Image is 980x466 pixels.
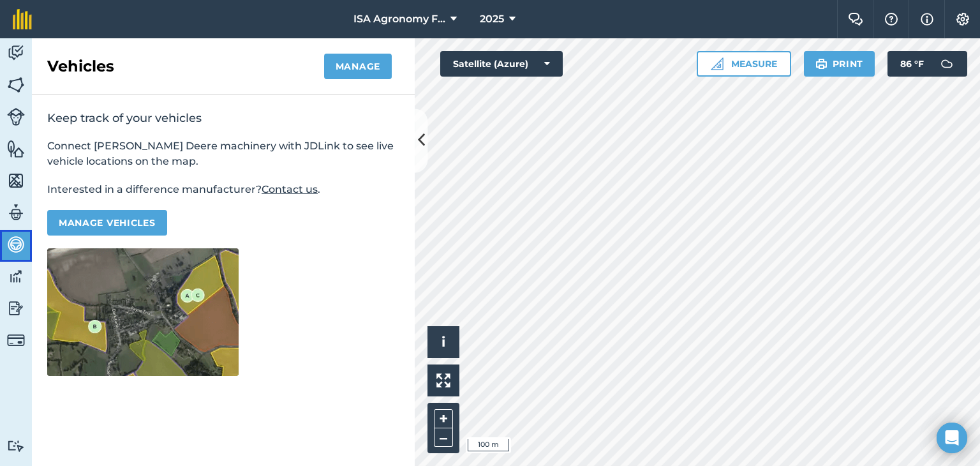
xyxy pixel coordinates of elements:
img: svg+xml;base64,PD94bWwgdmVyc2lvbj0iMS4wIiBlbmNvZGluZz0idXRmLTgiPz4KPCEtLSBHZW5lcmF0b3I6IEFkb2JlIE... [7,267,25,286]
img: svg+xml;base64,PHN2ZyB4bWxucz0iaHR0cDovL3d3dy53My5vcmcvMjAwMC9zdmciIHdpZHRoPSI1NiIgaGVpZ2h0PSI2MC... [7,139,25,158]
img: A cog icon [955,13,970,26]
button: Print [804,51,875,77]
img: svg+xml;base64,PHN2ZyB4bWxucz0iaHR0cDovL3d3dy53My5vcmcvMjAwMC9zdmciIHdpZHRoPSI1NiIgaGVpZ2h0PSI2MC... [7,171,25,190]
span: ISA Agronomy Farm [353,11,445,27]
button: i [427,326,459,358]
img: svg+xml;base64,PD94bWwgdmVyc2lvbj0iMS4wIiBlbmNvZGluZz0idXRmLTgiPz4KPCEtLSBHZW5lcmF0b3I6IEFkb2JlIE... [7,299,25,318]
button: Manage vehicles [47,210,167,236]
img: svg+xml;base64,PD94bWwgdmVyc2lvbj0iMS4wIiBlbmNvZGluZz0idXRmLTgiPz4KPCEtLSBHZW5lcmF0b3I6IEFkb2JlIE... [7,331,25,349]
button: Satellite (Azure) [440,51,563,77]
button: – [434,428,453,447]
span: i [442,334,445,350]
button: Manage [324,54,392,79]
button: 86 °F [887,51,967,77]
p: Connect [PERSON_NAME] Deere machinery with JDLink to see live vehicle locations on the map. [47,139,399,169]
img: A question mark icon [884,13,899,26]
img: svg+xml;base64,PD94bWwgdmVyc2lvbj0iMS4wIiBlbmNvZGluZz0idXRmLTgiPz4KPCEtLSBHZW5lcmF0b3I6IEFkb2JlIE... [7,203,25,222]
span: 2025 [480,11,504,27]
span: 86 ° F [900,51,924,77]
img: Ruler icon [711,57,724,70]
img: svg+xml;base64,PD94bWwgdmVyc2lvbj0iMS4wIiBlbmNvZGluZz0idXRmLTgiPz4KPCEtLSBHZW5lcmF0b3I6IEFkb2JlIE... [7,108,25,126]
a: Contact us [262,183,318,195]
img: Four arrows, one pointing top left, one top right, one bottom right and the last bottom left [436,373,450,387]
img: svg+xml;base64,PHN2ZyB4bWxucz0iaHR0cDovL3d3dy53My5vcmcvMjAwMC9zdmciIHdpZHRoPSIxOSIgaGVpZ2h0PSIyNC... [815,56,828,71]
img: fieldmargin Logo [13,9,32,29]
img: Two speech bubbles overlapping with the left bubble in the forefront [848,13,863,26]
button: + [434,409,453,428]
p: Interested in a difference manufacturer? . [47,182,399,197]
button: Measure [697,51,791,77]
img: svg+xml;base64,PD94bWwgdmVyc2lvbj0iMS4wIiBlbmNvZGluZz0idXRmLTgiPz4KPCEtLSBHZW5lcmF0b3I6IEFkb2JlIE... [7,440,25,452]
img: svg+xml;base64,PHN2ZyB4bWxucz0iaHR0cDovL3d3dy53My5vcmcvMjAwMC9zdmciIHdpZHRoPSIxNyIgaGVpZ2h0PSIxNy... [921,11,933,27]
h2: Vehicles [47,56,114,77]
div: Open Intercom Messenger [937,423,967,453]
img: svg+xml;base64,PD94bWwgdmVyc2lvbj0iMS4wIiBlbmNvZGluZz0idXRmLTgiPz4KPCEtLSBHZW5lcmF0b3I6IEFkb2JlIE... [7,235,25,254]
img: svg+xml;base64,PD94bWwgdmVyc2lvbj0iMS4wIiBlbmNvZGluZz0idXRmLTgiPz4KPCEtLSBHZW5lcmF0b3I6IEFkb2JlIE... [934,51,960,77]
img: svg+xml;base64,PD94bWwgdmVyc2lvbj0iMS4wIiBlbmNvZGluZz0idXRmLTgiPz4KPCEtLSBHZW5lcmF0b3I6IEFkb2JlIE... [7,43,25,63]
img: svg+xml;base64,PHN2ZyB4bWxucz0iaHR0cDovL3d3dy53My5vcmcvMjAwMC9zdmciIHdpZHRoPSI1NiIgaGVpZ2h0PSI2MC... [7,75,25,94]
h2: Keep track of your vehicles [47,110,399,126]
